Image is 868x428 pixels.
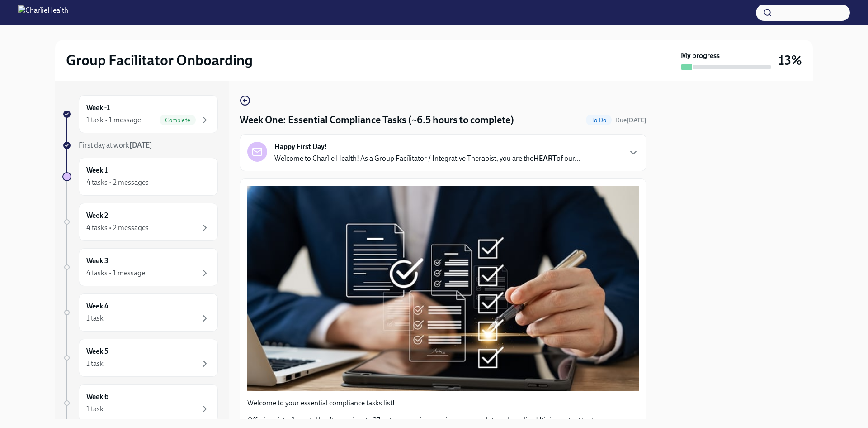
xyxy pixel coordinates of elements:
[160,117,196,124] span: Complete
[66,51,253,69] h2: Group Facilitator Onboarding
[86,103,110,113] h6: Week -1
[86,313,104,323] div: 1 task
[615,116,646,125] span: September 9th, 2025 10:00
[86,301,108,311] h6: Week 4
[778,52,802,68] h3: 13%
[86,256,108,266] h6: Week 3
[586,117,612,124] span: To Do
[62,158,218,196] a: Week 14 tasks • 2 messages
[86,268,145,278] div: 4 tasks • 1 message
[247,186,639,391] button: Zoom image
[62,384,218,422] a: Week 61 task
[86,115,141,125] div: 1 task • 1 message
[86,392,108,402] h6: Week 6
[18,5,68,20] img: CharlieHealth
[247,398,639,408] p: Welcome to your essential compliance tasks list!
[86,359,104,369] div: 1 task
[86,404,104,414] div: 1 task
[274,142,327,152] strong: Happy First Day!
[533,154,557,163] strong: HEART
[62,95,218,133] a: Week -11 task • 1 messageComplete
[86,178,149,188] div: 4 tasks • 2 messages
[79,141,152,149] span: First day at work
[86,223,149,233] div: 4 tasks • 2 messages
[86,165,108,175] h6: Week 1
[681,51,720,61] strong: My progress
[86,211,108,221] h6: Week 2
[62,140,218,150] a: First day at work[DATE]
[129,141,152,149] strong: [DATE]
[86,346,108,356] h6: Week 5
[627,116,646,124] strong: [DATE]
[274,154,580,164] p: Welcome to Charlie Health! As a Group Facilitator / Integrative Therapist, you are the of our...
[62,248,218,286] a: Week 34 tasks • 1 message
[62,203,218,241] a: Week 24 tasks • 2 messages
[615,116,646,124] span: Due
[62,293,218,332] a: Week 41 task
[240,113,514,127] h4: Week One: Essential Compliance Tasks (~6.5 hours to complete)
[62,339,218,377] a: Week 51 task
